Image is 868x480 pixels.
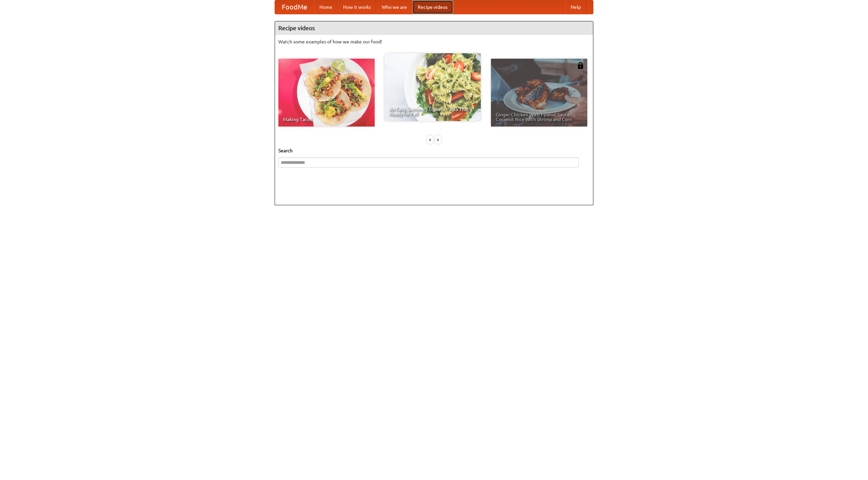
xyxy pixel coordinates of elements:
h5: Search [278,147,590,154]
a: Help [565,0,586,14]
div: « [427,135,433,144]
span: An Easy, Summery Tomato Pasta That's Ready for Fall [389,107,476,116]
a: Making Tacos [278,59,375,127]
a: An Easy, Summery Tomato Pasta That's Ready for Fall [384,53,481,121]
img: 483408.png [577,62,584,69]
a: Who we are [376,0,412,14]
a: FoodMe [275,0,314,14]
a: Home [314,0,338,14]
div: » [435,135,441,144]
a: Recipe videos [412,0,453,14]
h4: Recipe videos [275,21,593,35]
p: Watch some examples of how we make our food! [278,38,590,45]
span: Making Tacos [283,117,370,122]
a: How it works [338,0,376,14]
